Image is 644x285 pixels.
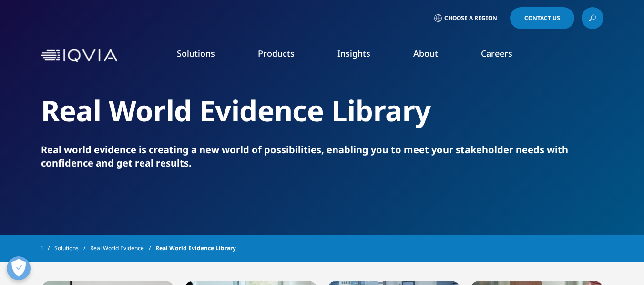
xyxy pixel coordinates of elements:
a: Insights [337,48,370,59]
span: Contact Us [524,15,560,21]
h2: Real World Evidence Library [41,93,603,128]
a: Real World Evidence [90,240,155,257]
a: Careers [481,48,512,59]
button: Abrir preferencias [7,256,31,280]
span: Real World Evidence Library [155,240,236,257]
a: About [413,48,438,59]
span: Choose a Region [444,14,497,22]
a: Products [258,48,295,59]
a: Contact Us [510,7,574,29]
nav: Primary [121,33,603,78]
img: IQVIA Healthcare Information Technology and Pharma Clinical Research Company [41,49,117,63]
a: Solutions [54,240,90,257]
p: Real world evidence is creating a new world of possibilities, enabling you to meet your stakehold... [41,143,603,170]
a: Solutions [177,48,215,59]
